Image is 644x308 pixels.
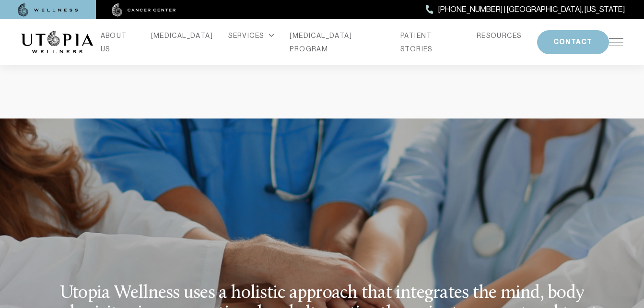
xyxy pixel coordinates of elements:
img: logo [21,31,93,54]
img: wellness [18,3,78,17]
img: icon-hamburger [609,38,623,46]
a: RESOURCES [477,29,522,42]
a: ABOUT US [101,29,136,56]
a: [PHONE_NUMBER] | [GEOGRAPHIC_DATA], [US_STATE] [426,3,625,16]
div: SERVICES [228,29,274,42]
img: cancer center [112,3,176,17]
a: PATIENT STORIES [400,29,461,56]
span: [PHONE_NUMBER] | [GEOGRAPHIC_DATA], [US_STATE] [438,3,625,16]
button: CONTACT [537,30,609,54]
a: [MEDICAL_DATA] [151,29,213,42]
a: [MEDICAL_DATA] PROGRAM [290,29,385,56]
